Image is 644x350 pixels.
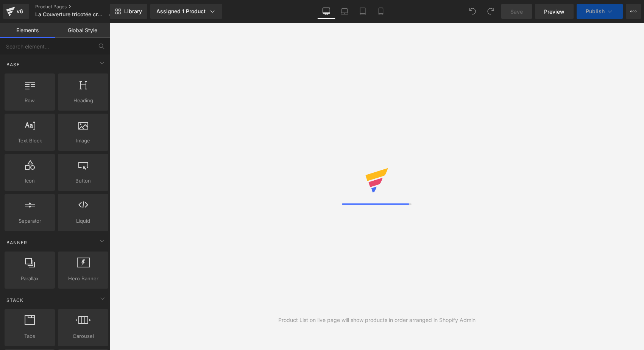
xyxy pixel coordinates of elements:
div: Assigned 1 Product [156,8,216,15]
span: Button [60,177,106,185]
span: Save [510,8,523,16]
a: Global Style [55,23,110,38]
span: Banner [6,239,28,246]
span: Stack [6,297,24,304]
span: Tabs [7,332,53,340]
span: La Couverture tricotée crème [35,11,105,17]
a: Tablet [354,4,372,19]
a: Mobile [372,4,390,19]
button: More [626,4,641,19]
span: Preview [544,8,564,16]
span: Separator [7,217,53,225]
span: Text Block [7,137,53,145]
button: Publish [577,4,623,19]
span: Heading [60,97,106,105]
a: Preview [535,4,574,19]
a: v6 [3,4,29,19]
span: Library [124,8,142,15]
span: Hero Banner [60,275,106,283]
span: Parallax [7,275,53,283]
span: Liquid [60,217,106,225]
a: Desktop [317,4,335,19]
span: Publish [586,8,605,14]
span: Icon [7,177,53,185]
span: Row [7,97,53,105]
span: Image [60,137,106,145]
div: Product List on live page will show products in order arranged in Shopify Admin [278,316,476,324]
button: Redo [483,4,498,19]
a: Product Pages [35,4,120,10]
button: Undo [465,4,480,19]
a: New Library [110,4,147,19]
span: Carousel [60,332,106,340]
div: v6 [15,6,25,16]
span: Base [6,61,20,68]
a: Laptop [335,4,354,19]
